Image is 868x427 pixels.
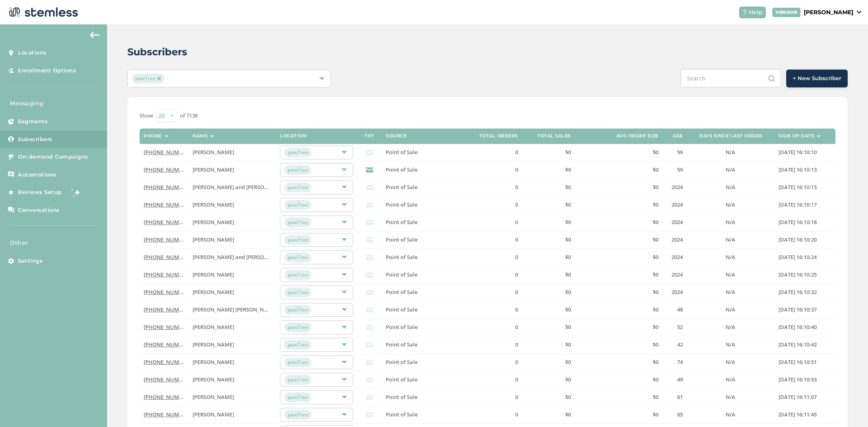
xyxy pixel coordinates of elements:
[192,166,234,173] span: [PERSON_NAME]
[144,166,190,173] a: [PHONE_NUMBER]
[671,236,683,243] span: 2024
[526,411,571,418] label: $0
[144,219,184,226] label: (705) 507-9311
[778,394,831,401] label: 2025-04-28 16:11:07
[526,289,571,296] label: $0
[144,324,184,331] label: (407) 575-9825
[653,236,658,243] span: $0
[473,149,518,156] label: 0
[386,324,465,331] label: Point of Sale
[515,201,518,208] span: 0
[726,288,735,296] span: N/A
[778,236,831,243] label: 2025-04-28 16:10:20
[778,341,831,348] label: 2025-04-28 16:10:42
[144,306,190,313] a: [PHONE_NUMBER]
[284,340,311,350] span: pawTree
[515,166,518,173] span: 0
[653,148,658,156] span: $0
[284,288,311,297] span: pawTree
[18,206,60,214] span: Conversations
[180,112,198,120] label: of 7136
[386,166,418,173] span: Point of Sale
[192,288,234,296] span: [PERSON_NAME]
[671,183,683,191] span: 2024
[726,236,735,243] span: N/A
[18,153,88,161] span: On-demand Campaigns
[515,271,518,278] span: 0
[515,218,518,226] span: 0
[18,49,47,57] span: Locations
[579,341,658,348] label: $0
[284,253,311,262] span: pawTree
[386,218,418,226] span: Point of Sale
[778,288,817,296] span: [DATE] 16:10:32
[579,359,658,366] label: $0
[778,183,817,191] span: [DATE] 16:10:15
[144,201,184,208] label: (240) 422-4209
[691,289,770,296] label: N/A
[144,289,184,296] label: (303) 257-7599
[579,219,658,226] label: $0
[144,411,184,418] label: (412) 526-2200
[667,376,683,383] label: 49
[804,8,853,17] p: [PERSON_NAME]
[386,201,418,208] span: Point of Sale
[284,305,311,315] span: pawTree
[144,394,184,401] label: (716) 602-1763
[473,166,518,173] label: 0
[653,183,658,191] span: $0
[144,411,190,418] a: [PHONE_NUMBER]
[144,323,190,331] a: [PHONE_NUMBER]
[192,254,272,261] label: Tawnya and David Cagle
[778,218,817,226] span: [DATE] 16:10:18
[786,70,848,87] button: + New Subscriber
[144,183,190,191] a: [PHONE_NUMBER]
[778,166,831,173] label: 2025-04-28 16:10:13
[579,411,658,418] label: $0
[386,271,418,278] span: Point of Sale
[515,236,518,243] span: 0
[144,271,184,278] label: (806) 570-9527
[515,306,518,313] span: 0
[144,184,184,191] label: (206) 778-1278
[192,236,272,243] label: Carolyn Rainis Robbins
[192,324,272,331] label: MARGARITA MEDINA
[473,341,518,348] label: 0
[691,411,770,418] label: N/A
[210,135,214,137] img: icon-sort-1e1d7615.svg
[284,218,311,227] span: pawTree
[667,254,683,261] label: 2024
[18,257,43,265] span: Settings
[778,148,817,156] span: [DATE] 16:10:10
[726,148,735,156] span: N/A
[526,254,571,261] label: $0
[386,306,465,313] label: Point of Sale
[691,271,770,278] label: N/A
[671,271,683,278] span: 2024
[386,359,465,366] label: Point of Sale
[473,289,518,296] label: 0
[365,133,374,139] label: TXT
[18,118,48,126] span: Segments
[284,183,311,192] span: pawTree
[144,306,184,313] label: (916) 655-9663
[726,271,735,278] span: N/A
[144,393,190,401] a: [PHONE_NUMBER]
[565,201,571,208] span: $0
[565,288,571,296] span: $0
[192,306,272,313] label: Kristina Michelle
[386,376,465,383] label: Point of Sale
[68,184,84,200] img: glitter-stars-b7820f95.gif
[284,235,311,245] span: pawTree
[132,74,164,83] span: pawTree
[386,184,465,191] label: Point of Sale
[144,253,190,261] a: [PHONE_NUMBER]
[691,149,770,156] label: N/A
[192,183,288,191] span: [PERSON_NAME] and [PERSON_NAME]
[386,394,465,401] label: Point of Sale
[565,271,571,278] span: $0
[192,271,234,278] span: [PERSON_NAME]
[526,236,571,243] label: $0
[192,166,272,173] label: Charlene Sibley
[140,112,153,120] label: Show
